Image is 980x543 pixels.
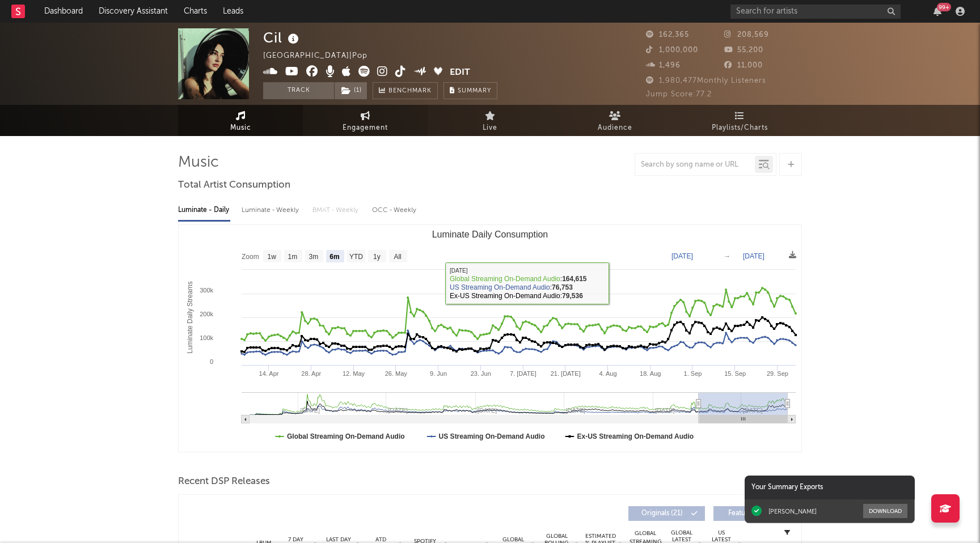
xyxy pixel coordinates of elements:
span: Live [483,121,497,135]
text: 14. Apr [259,370,279,377]
text: 1m [288,253,298,261]
svg: Luminate Daily Consumption [179,225,801,452]
text: 6m [330,253,339,261]
text: 300k [200,287,213,294]
span: ( 1 ) [334,82,367,99]
text: 18. Aug [640,370,661,377]
button: (1) [335,82,367,99]
input: Search by song name or URL [635,160,755,169]
text: 200k [200,311,213,317]
text: 28. Apr [301,370,321,377]
span: Recent DSP Releases [178,475,270,489]
text: 1y [373,253,381,261]
span: 1,980,477 Monthly Listeners [646,77,766,84]
text: Global Streaming On-Demand Audio [287,432,405,440]
div: Cil [263,28,302,47]
button: Features(0) [713,506,790,521]
text: Luminate Daily Streams [186,281,194,353]
text: 0 [210,358,213,365]
text: All [394,253,401,261]
div: 99 + [937,3,951,11]
div: Your Summary Exports [745,476,915,499]
text: 23. Jun [471,370,491,377]
text: US Streaming On-Demand Audio [439,432,545,440]
text: → [724,252,730,260]
a: Engagement [303,105,428,136]
text: 7. [DATE] [510,370,537,377]
span: 162,365 [646,31,689,39]
span: Features ( 0 ) [721,510,773,517]
text: 9. Jun [430,370,447,377]
text: 15. Sep [724,370,746,377]
span: Audience [598,121,632,135]
text: YTD [349,253,363,261]
input: Search for artists [730,5,901,19]
a: Benchmark [373,82,438,99]
button: Track [263,82,334,99]
text: Luminate Daily Consumption [432,230,548,239]
text: 1w [268,253,277,261]
span: 11,000 [724,62,763,69]
a: Audience [552,105,677,136]
a: Live [428,105,552,136]
button: Download [863,504,907,518]
text: 100k [200,334,213,341]
span: Jump Score: 77.2 [646,91,712,98]
text: Ex-US Streaming On-Demand Audio [577,432,694,440]
button: Originals(21) [628,506,705,521]
span: 208,569 [724,31,769,39]
button: 99+ [933,7,941,16]
button: Edit [450,66,470,80]
span: Engagement [343,121,388,135]
div: OCC - Weekly [372,201,417,220]
span: Originals ( 21 ) [636,510,688,517]
text: Zoom [242,253,259,261]
text: [DATE] [743,252,764,260]
div: [PERSON_NAME] [768,507,817,515]
span: Music [230,121,251,135]
a: Playlists/Charts [677,105,802,136]
text: 3m [309,253,319,261]
span: 55,200 [724,46,763,54]
a: Music [178,105,303,136]
button: Summary [443,82,497,99]
text: 29. Sep [767,370,788,377]
span: Summary [458,88,491,94]
text: 26. May [385,370,408,377]
span: Total Artist Consumption [178,179,290,192]
div: Luminate - Daily [178,201,230,220]
text: 4. Aug [599,370,616,377]
span: 1,000,000 [646,46,698,54]
text: 21. [DATE] [551,370,581,377]
div: Luminate - Weekly [242,201,301,220]
span: Benchmark [388,84,432,98]
span: 1,496 [646,62,681,69]
div: [GEOGRAPHIC_DATA] | Pop [263,49,394,63]
text: 12. May [343,370,365,377]
span: Playlists/Charts [712,121,768,135]
text: [DATE] [671,252,693,260]
text: 1. Sep [684,370,702,377]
